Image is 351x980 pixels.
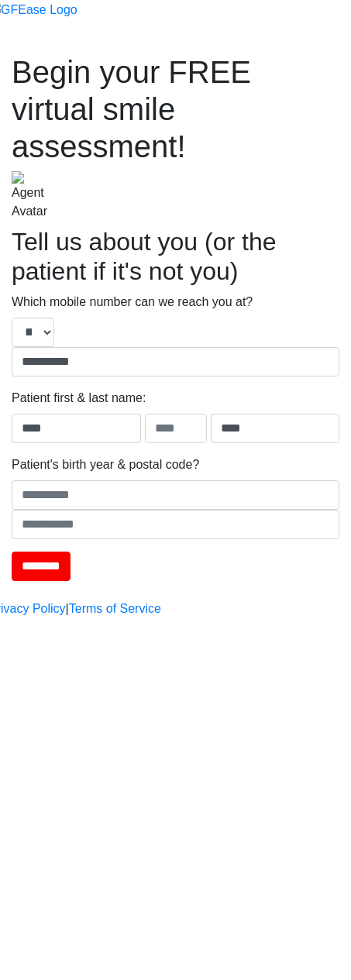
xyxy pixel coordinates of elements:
img: Agent Avatar [12,171,47,221]
h2: Tell us about you (or the patient if it's not you) [12,227,339,287]
label: Patient's birth year & postal code? [12,456,199,474]
label: Which mobile number can we reach you at? [12,293,253,311]
a: | [66,600,69,618]
label: Patient first & last name: [12,389,146,407]
h1: Begin your FREE virtual smile assessment! [12,53,339,165]
a: Terms of Service [69,600,161,618]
